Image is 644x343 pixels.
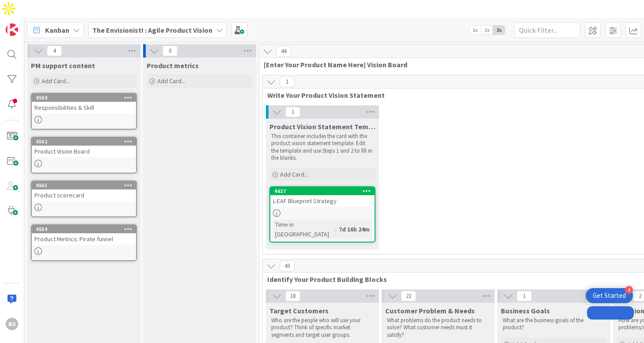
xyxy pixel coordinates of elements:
[32,225,136,233] div: 4559
[32,181,136,201] div: 4561Product scorecard
[32,94,136,113] div: 4560Responsibilities & Skill
[157,77,186,85] span: Add Card...
[385,306,475,315] span: Customer Problem & Needs
[586,288,633,303] div: Open Get Started checklist, remaining modules: 4
[92,26,212,35] b: The Envisionist! : Agile Product Vision
[514,22,580,38] input: Quick Filter...
[147,61,199,70] span: Product metrics
[36,95,136,101] div: 4560
[32,233,136,245] div: Product Metrics: Pirate funnel
[280,261,295,271] span: 43
[401,291,416,301] span: 22
[47,46,62,56] span: 4
[387,317,489,339] p: What problems do the product needs to solve? What customer needs must it satisfy?
[270,187,375,207] div: 4627L-EAF Blueprint Strategy
[163,46,178,56] span: 0
[276,46,291,57] span: 44
[625,286,633,294] div: 4
[503,317,605,331] p: What are the business goals of the product?
[32,189,136,201] div: Product scorecard
[32,138,136,157] div: 4562Product Vision Board
[493,26,505,35] span: 3x
[32,138,136,146] div: 4562
[31,224,137,261] a: 4559Product Metrics: Pirate funnel
[270,195,375,207] div: L-EAF Blueprint Strategy
[280,77,295,87] span: 1
[280,170,308,178] span: Add Card...
[271,133,374,162] p: This container includes the card with the product vision statement template. Edit the template an...
[469,26,481,35] span: 1x
[31,181,137,217] a: 4561Product scorecard
[269,306,329,315] span: Target Customers
[270,187,375,195] div: 4627
[337,224,372,234] div: 7d 16h 24m
[501,306,550,315] span: Business Goals
[517,291,532,301] span: 1
[285,107,300,117] span: 1
[36,182,136,189] div: 4561
[31,93,137,130] a: 4560Responsibilities & Skill
[45,25,69,35] span: Kanban
[273,220,335,239] div: Time in [GEOGRAPHIC_DATA]
[481,26,493,35] span: 2x
[271,317,374,339] p: Who are the people who will use your product? Think of specific market segments and target user g...
[274,188,375,194] div: 4627
[32,225,136,245] div: 4559Product Metrics: Pirate funnel
[36,139,136,145] div: 4562
[36,226,136,232] div: 4559
[42,77,70,85] span: Add Card...
[593,291,626,300] div: Get Started
[335,224,337,234] span: :
[269,186,375,243] a: 4627L-EAF Blueprint StrategyTime in [GEOGRAPHIC_DATA]:7d 16h 24m
[32,102,136,113] div: Responsibilities & Skill
[269,122,375,131] span: Product Vision Statement Template
[31,137,137,173] a: 4562Product Vision Board
[32,146,136,157] div: Product Vision Board
[6,318,18,330] div: RS
[32,181,136,189] div: 4561
[31,61,95,70] span: PM support content
[6,23,18,36] img: Visit kanbanzone.com
[285,291,300,301] span: 18
[32,94,136,102] div: 4560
